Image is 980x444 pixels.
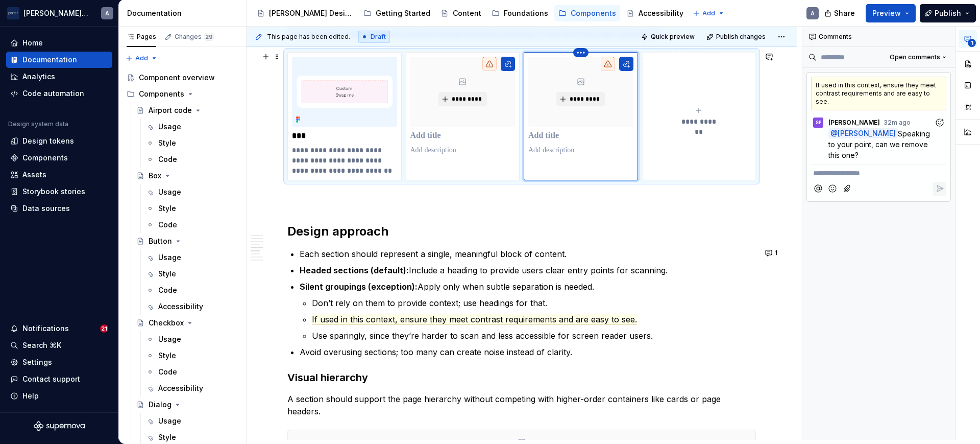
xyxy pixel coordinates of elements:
[135,54,148,62] span: Add
[6,85,112,102] a: Code automation
[142,200,242,217] a: Style
[149,105,192,115] div: Airport code
[802,27,955,47] div: Comments
[22,55,77,65] div: Documentation
[312,331,653,341] commenthighlight: Use sparingly, since they’re harder to scan and less accessible for screen reader users.
[158,350,176,361] div: Style
[890,53,940,61] span: Open comments
[22,136,74,146] div: Design tokens
[8,120,68,128] div: Design system data
[149,400,171,410] div: Dialog
[22,374,80,384] div: Contact support
[22,357,52,367] div: Settings
[22,88,84,99] div: Code automation
[6,167,112,183] a: Assets
[287,223,756,240] h2: Design approach
[6,150,112,166] a: Components
[158,301,203,312] div: Accessibility
[436,5,485,21] a: Content
[287,370,756,385] h3: Visual hierarchy
[142,249,242,266] a: Usage
[127,8,242,18] div: Documentation
[132,396,242,413] a: Dialog
[819,4,862,22] button: Share
[6,337,112,354] button: Search ⌘K
[828,128,898,138] span: @
[142,135,242,151] a: Style
[158,285,177,295] div: Code
[139,89,184,99] div: Components
[127,33,156,41] div: Pages
[6,388,112,404] button: Help
[487,5,552,21] a: Foundations
[885,50,951,64] button: Open comments
[100,324,108,333] span: 21
[811,77,946,110] div: If used in this context, ensure they meet contrast requirements and are easy to see.
[287,393,756,417] p: A section should support the page hierarchy without competing with higher-order containers like c...
[158,367,177,377] div: Code
[716,33,766,41] span: Publish changes
[122,69,242,86] a: Component overview
[142,364,242,380] a: Code
[142,266,242,282] a: Style
[300,248,756,260] p: Each section should represent a single, meaningful block of content.
[22,186,85,197] div: Storybook stories
[504,8,548,18] div: Foundations
[775,249,777,257] span: 1
[158,122,181,132] div: Usage
[6,371,112,387] button: Contact support
[142,413,242,429] a: Usage
[149,318,184,328] div: Checkbox
[158,432,176,442] div: Style
[651,33,695,41] span: Quick preview
[149,236,172,246] div: Button
[6,320,112,337] button: Notifications21
[122,51,161,65] button: Add
[834,8,855,18] span: Share
[6,68,112,85] a: Analytics
[158,138,176,148] div: Style
[933,182,946,196] button: Reply
[690,6,728,20] button: Add
[300,282,418,292] strong: Silent groupings (exception):
[622,5,688,21] a: Accessibility
[703,30,770,44] button: Publish changes
[175,33,214,41] div: Changes
[142,380,242,396] a: Accessibility
[158,203,176,214] div: Style
[22,153,68,163] div: Components
[23,8,89,18] div: [PERSON_NAME] Airlines
[142,217,242,233] a: Code
[22,203,70,214] div: Data sources
[828,129,932,159] span: Speaking to your point, can we remove this one?
[22,340,61,350] div: Search ⌘K
[158,269,176,279] div: Style
[142,184,242,200] a: Usage
[300,264,756,276] p: Include a heading to provide users clear entry points for scanning.
[2,2,116,24] button: [PERSON_NAME] AirlinesA
[158,416,181,426] div: Usage
[376,8,430,18] div: Getting Started
[359,5,434,21] a: Getting Started
[142,282,242,298] a: Code
[866,4,916,22] button: Preview
[22,391,39,401] div: Help
[968,39,976,47] span: 1
[762,246,782,260] button: 1
[139,73,215,83] div: Component overview
[132,233,242,249] a: Button
[253,3,688,24] div: Page tree
[933,115,946,129] button: Add reaction
[841,182,854,196] button: Attach files
[638,30,699,44] button: Quick preview
[132,168,242,184] a: Box
[554,5,620,21] a: Components
[6,183,112,200] a: Storybook stories
[811,165,946,179] div: Composer editor
[22,323,69,334] div: Notifications
[312,298,547,308] commenthighlight: Don’t rely on them to provide context; use headings for that.
[828,119,880,127] span: [PERSON_NAME]
[269,8,353,18] div: [PERSON_NAME] Design
[34,421,85,431] svg: Supernova Logo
